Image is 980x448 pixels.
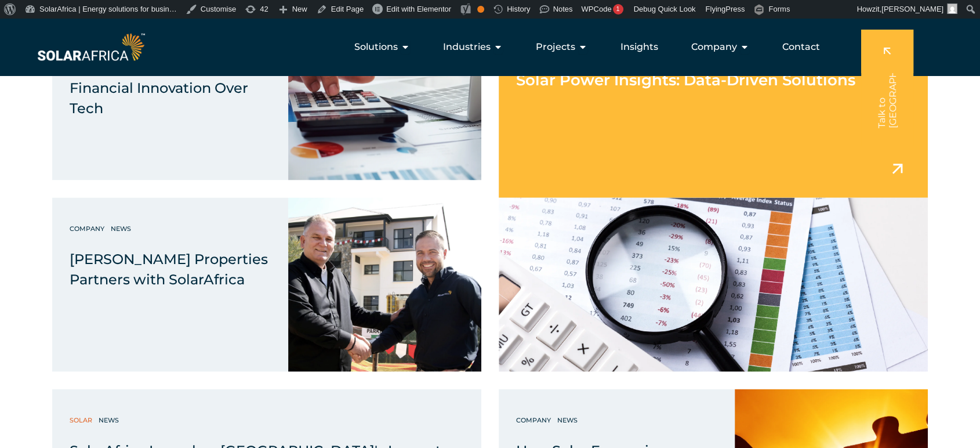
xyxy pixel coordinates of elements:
[887,158,908,179] img: arrow icon
[111,222,134,234] a: News
[516,70,855,89] span: Solar Power Insights: Data-Driven Solutions
[354,40,398,54] span: Solutions
[691,40,737,54] span: Company
[516,414,554,425] a: Company
[70,222,107,234] a: Company
[147,35,829,59] div: Menu Toggle
[557,414,580,425] a: News
[477,6,484,13] div: OK
[147,35,829,59] nav: Menu
[288,6,481,180] img: Clean Energy Funding: Financial Innovation Over Tech
[99,414,122,425] a: News
[70,59,248,116] span: Clean Energy Funding: Financial Innovation Over Tech
[536,40,575,54] span: Projects
[499,197,928,371] img: Solar Power Insights: Data-Driven Solutions
[613,4,623,15] div: 1
[288,197,481,371] img: Balwin Properties partners with SolarAfrica
[70,250,268,287] span: [PERSON_NAME] Properties Partners with SolarAfrica
[881,5,943,13] span: [PERSON_NAME]
[443,40,491,54] span: Industries
[620,40,658,54] a: Insights
[70,414,95,425] a: Solar
[782,40,820,54] a: Contact
[386,5,451,13] span: Edit with Elementor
